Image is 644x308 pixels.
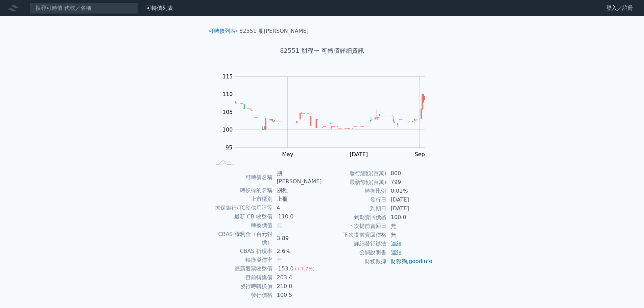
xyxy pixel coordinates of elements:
iframe: Chat Widget [610,276,644,308]
td: CBAS 折現率 [211,247,273,256]
a: 可轉債列表 [209,28,236,34]
td: 最新股票收盤價 [211,264,273,273]
tspan: 115 [222,73,233,80]
td: 財務數據 [322,257,387,266]
td: 799 [387,178,433,187]
td: 3.89 [273,230,322,247]
tspan: 110 [222,91,233,97]
td: [DATE] [387,204,433,213]
td: 可轉債名稱 [211,169,273,186]
td: 朋程 [273,186,322,195]
span: 無 [277,222,282,229]
td: 100.0 [387,213,433,222]
td: 100.5 [273,291,322,300]
td: , [387,257,433,266]
a: 財報狗 [391,258,407,264]
td: 朋[PERSON_NAME] [273,169,322,186]
a: 可轉債列表 [146,5,173,11]
input: 搜尋可轉債 代號／名稱 [30,2,138,14]
a: 登入／註冊 [601,3,639,14]
h1: 82551 朋程一 可轉債詳細資訊 [203,46,441,55]
tspan: 95 [225,144,232,151]
td: 轉換溢價率 [211,256,273,264]
td: 下次提前賣回價格 [322,231,387,239]
td: 無 [387,222,433,231]
td: [DATE] [387,195,433,204]
td: 目前轉換價 [211,273,273,282]
a: 連結 [391,249,402,256]
tspan: 100 [222,126,233,133]
td: 下次提前賣回日 [322,222,387,231]
td: 發行日 [322,195,387,204]
td: 到期賣回價格 [322,213,387,222]
div: 110.0 [277,213,295,221]
span: (+7.7%) [295,266,314,271]
td: 210.0 [273,282,322,291]
td: 轉換比例 [322,187,387,195]
td: 公開說明書 [322,248,387,257]
a: goodinfo [409,258,432,264]
li: › [209,27,238,35]
a: 連結 [391,240,402,247]
td: 4 [273,204,322,212]
td: 發行價格 [211,291,273,300]
td: 上櫃 [273,195,322,204]
td: 上市櫃別 [211,195,273,204]
td: 到期日 [322,204,387,213]
td: 800 [387,169,433,178]
li: 82551 朋[PERSON_NAME] [239,27,309,35]
td: 轉換標的名稱 [211,186,273,195]
tspan: 105 [222,109,233,115]
td: 最新餘額(百萬) [322,178,387,187]
g: Chart [219,73,435,158]
td: 詳細發行辦法 [322,239,387,248]
div: 聊天小工具 [610,276,644,308]
td: 0.01% [387,187,433,195]
tspan: [DATE] [350,151,368,158]
tspan: May [282,151,293,158]
td: 轉換價值 [211,221,273,230]
td: 發行總額(百萬) [322,169,387,178]
td: 203.4 [273,273,322,282]
div: 153.0 [277,265,295,273]
td: 擔保銀行/TCRI信用評等 [211,204,273,212]
td: 無 [387,231,433,239]
td: 發行時轉換價 [211,282,273,291]
span: 無 [277,257,282,263]
td: 最新 CB 收盤價 [211,212,273,221]
td: CBAS 權利金（百元報價） [211,230,273,247]
tspan: Sep [415,151,425,158]
td: 2.6% [273,247,322,256]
